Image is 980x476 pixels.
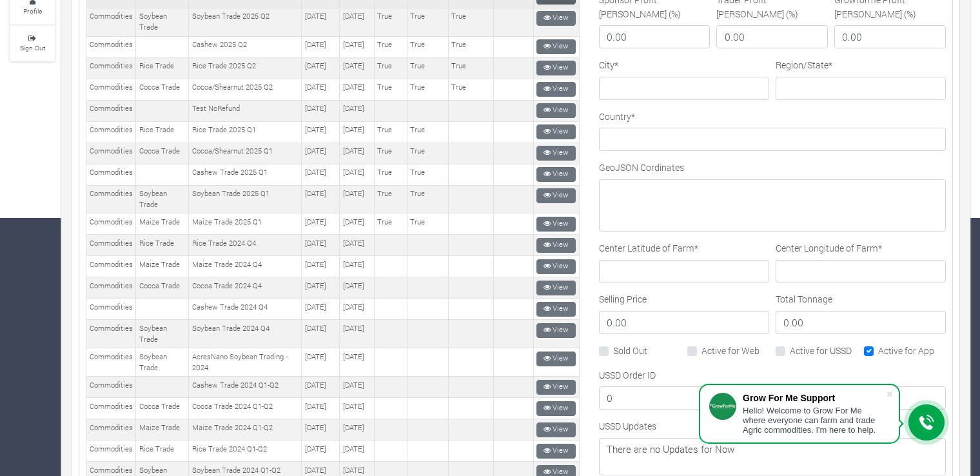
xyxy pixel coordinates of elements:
[599,292,647,306] label: Selling Price
[189,213,302,235] td: Maize Trade 2025 Q1
[86,8,136,36] td: Commodities
[340,348,375,377] td: [DATE]
[536,422,576,437] a: View
[302,377,340,398] td: [DATE]
[374,121,407,143] td: True
[302,79,340,100] td: [DATE]
[340,256,375,277] td: [DATE]
[302,348,340,377] td: [DATE]
[302,235,340,256] td: [DATE]
[536,167,576,182] a: View
[340,398,375,419] td: [DATE]
[86,256,136,277] td: Commodities
[536,302,576,317] a: View
[613,344,647,357] label: Sold Out
[599,241,698,255] label: Center Latitude of Farm
[86,377,136,398] td: Commodities
[536,323,576,338] a: View
[86,57,136,79] td: Commodities
[86,185,136,213] td: Commodities
[340,100,375,121] td: [DATE]
[448,8,493,36] td: True
[86,100,136,121] td: Commodities
[302,143,340,164] td: [DATE]
[302,398,340,419] td: [DATE]
[536,39,576,54] a: View
[136,256,189,277] td: Maize Trade
[340,277,375,299] td: [DATE]
[407,143,448,164] td: True
[302,277,340,299] td: [DATE]
[701,344,759,357] label: Active for Web
[407,121,448,143] td: True
[407,164,448,185] td: True
[407,8,448,36] td: True
[340,213,375,235] td: [DATE]
[302,164,340,185] td: [DATE]
[790,344,852,357] label: Active for USSD
[536,352,576,366] a: View
[374,164,407,185] td: True
[302,320,340,348] td: [DATE]
[340,164,375,185] td: [DATE]
[536,61,576,75] a: View
[536,444,576,459] a: View
[374,213,407,235] td: True
[776,58,832,72] label: Region/State
[536,380,576,395] a: View
[136,441,189,462] td: Rice Trade
[340,8,375,36] td: [DATE]
[86,320,136,348] td: Commodities
[407,36,448,57] td: True
[86,213,136,235] td: Commodities
[86,36,136,57] td: Commodities
[189,121,302,143] td: Rice Trade 2025 Q1
[86,164,136,185] td: Commodities
[23,6,42,15] small: Profile
[189,57,302,79] td: Rice Trade 2025 Q2
[776,292,832,306] label: Total Tonnage
[86,419,136,441] td: Commodities
[189,8,302,36] td: Soybean Trade 2025 Q2
[536,401,576,416] a: View
[302,213,340,235] td: [DATE]
[340,320,375,348] td: [DATE]
[340,419,375,441] td: [DATE]
[86,441,136,462] td: Commodities
[340,235,375,256] td: [DATE]
[340,57,375,79] td: [DATE]
[136,320,189,348] td: Soybean Trade
[536,281,576,295] a: View
[536,259,576,274] a: View
[302,8,340,36] td: [DATE]
[189,441,302,462] td: Rice Trade 2024 Q1-Q2
[340,79,375,100] td: [DATE]
[340,143,375,164] td: [DATE]
[136,398,189,419] td: Cocoa Trade
[136,143,189,164] td: Cocoa Trade
[374,8,407,36] td: True
[599,58,618,72] label: City
[189,100,302,121] td: Test NoRefund
[536,146,576,161] a: View
[136,348,189,377] td: Soybean Trade
[599,438,946,475] textarea: There are no Updates for Now
[302,419,340,441] td: [DATE]
[302,36,340,57] td: [DATE]
[86,235,136,256] td: Commodities
[536,82,576,97] a: View
[86,299,136,320] td: Commodities
[10,26,55,61] a: Sign Out
[86,398,136,419] td: Commodities
[302,256,340,277] td: [DATE]
[536,188,576,203] a: View
[20,43,45,52] small: Sign Out
[407,185,448,213] td: True
[136,213,189,235] td: Maize Trade
[136,419,189,441] td: Maize Trade
[599,161,684,174] label: GeoJSON Cordinates
[136,185,189,213] td: Soybean Trade
[189,299,302,320] td: Cashew Trade 2024 Q4
[340,377,375,398] td: [DATE]
[340,441,375,462] td: [DATE]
